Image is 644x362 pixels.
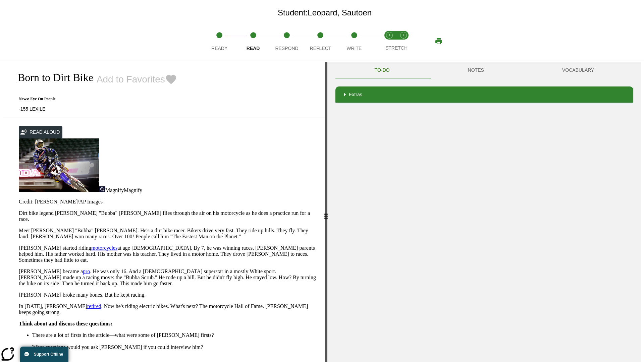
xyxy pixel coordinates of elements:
[105,187,124,193] span: Magnify
[327,62,641,362] div: activity
[346,46,362,51] span: Write
[247,46,260,51] span: Read
[388,34,390,37] text: 1
[11,97,177,102] p: News: Eye On People
[200,23,239,60] button: Ready step 1 of 5
[380,23,399,60] button: Stretch Read step 1 of 2
[19,292,317,298] p: [PERSON_NAME] broke many bones. But he kept racing.
[19,138,99,192] img: Motocross racer James Stewart flies through the air on his dirt bike.
[20,347,68,362] button: Support Offline
[19,126,62,138] button: Read Aloud
[402,34,404,37] text: 2
[99,186,105,192] img: Magnify
[394,23,413,60] button: Stretch Respond step 2 of 2
[83,268,90,274] a: pro
[385,45,408,51] span: STRETCH
[32,344,317,350] li: What questions would you ask [PERSON_NAME] if you could interview him?
[11,71,93,84] h2: Born to Dirt Bike
[211,46,227,51] span: Ready
[91,245,117,251] a: motorcycles
[428,35,449,47] button: Print
[124,187,142,193] span: Magnify
[19,303,317,315] p: In [DATE], [PERSON_NAME] . Now he's riding electric bikes. What's next? The motorcycle Hall of Fa...
[335,62,429,78] button: TO-DO
[523,62,633,78] button: VOCABULARY
[34,352,63,357] span: Support Offline
[325,62,327,362] div: Press Enter or Spacebar and then press right and left arrow keys to move the slider
[19,228,317,240] p: Meet [PERSON_NAME] "Bubba" [PERSON_NAME]. He's a dirt bike racer. Bikers drive very fast. They ri...
[11,106,177,112] p: -155 LEXILE
[19,199,317,205] p: Credit: [PERSON_NAME]/AP Images
[19,210,317,222] p: Dirt bike legend [PERSON_NAME] "Bubba" [PERSON_NAME] flies through the air on his motorcycle as h...
[275,46,298,51] span: Respond
[429,62,523,78] button: NOTES
[32,332,317,338] li: There are a lot of firsts in the article—what were some of [PERSON_NAME] firsts?
[19,321,112,326] strong: Think about and discuss these questions:
[335,23,374,60] button: Write step 5 of 5
[19,268,317,287] p: [PERSON_NAME] became a . He was only 16. And a [DEMOGRAPHIC_DATA] superstar in a mostly White spo...
[3,62,325,359] div: reading
[310,46,331,51] span: Reflect
[87,303,101,309] a: retired
[335,86,633,103] div: Extras
[233,23,272,60] button: Read step 2 of 5
[301,23,340,60] button: Reflect step 4 of 5
[19,245,317,263] p: [PERSON_NAME] started riding at age [DEMOGRAPHIC_DATA]. By 7, he was winning races. [PERSON_NAME]...
[335,62,633,78] div: Instructional Panel Tabs
[349,91,362,98] p: Extras
[267,23,306,60] button: Respond step 3 of 5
